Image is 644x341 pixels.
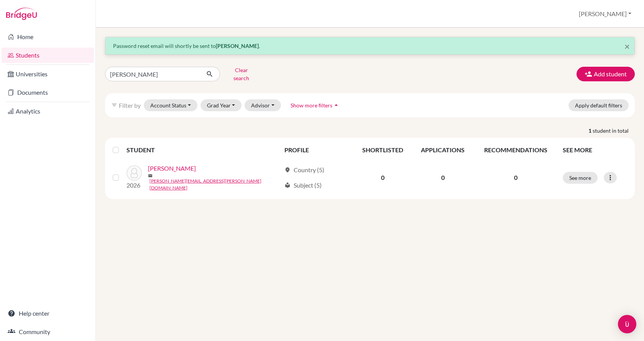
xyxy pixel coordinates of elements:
span: × [624,41,630,52]
img: Bridge-U [6,8,37,20]
button: Add student [577,67,635,81]
input: Find student by name... [105,67,200,81]
td: 0 [353,159,412,196]
th: STUDENT [127,141,280,159]
th: PROFILE [280,141,353,159]
td: 0 [412,159,474,196]
a: Home [2,29,94,44]
th: RECOMMENDATIONS [474,141,558,159]
span: local_library [284,182,291,188]
a: [PERSON_NAME] [148,164,196,173]
i: arrow_drop_up [332,101,340,109]
button: Advisor [245,99,281,111]
button: Account Status [144,99,197,111]
button: See more [563,172,598,184]
a: Documents [2,85,94,100]
p: Password reset email will shortly be sent to . [113,42,627,50]
th: SEE MORE [558,141,632,159]
a: Universities [2,66,94,82]
p: 2026 [127,181,142,190]
a: [PERSON_NAME][EMAIL_ADDRESS][PERSON_NAME][DOMAIN_NAME] [149,178,281,191]
a: Community [2,324,94,339]
p: 0 [478,173,554,182]
button: Apply default filters [568,99,629,111]
strong: 1 [588,127,593,135]
th: SHORTLISTED [353,141,412,159]
button: Clear search [220,64,263,84]
button: [PERSON_NAME] [575,7,635,21]
button: Show more filtersarrow_drop_up [284,99,347,111]
button: Grad Year [200,99,242,111]
i: filter_list [111,102,117,108]
a: Help center [2,306,94,321]
span: mail [148,173,153,178]
span: Show more filters [291,102,332,109]
th: APPLICATIONS [412,141,474,159]
div: Open Intercom Messenger [618,315,636,333]
span: student in total [593,127,635,135]
img: Takács, Leó [127,165,142,181]
a: Analytics [2,104,94,119]
div: Country (5) [284,165,324,175]
strong: [PERSON_NAME] [216,43,259,49]
div: Subject (5) [284,181,322,190]
span: location_on [284,167,291,173]
button: Close [624,42,630,51]
span: Filter by [119,102,141,109]
a: Students [2,48,94,63]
